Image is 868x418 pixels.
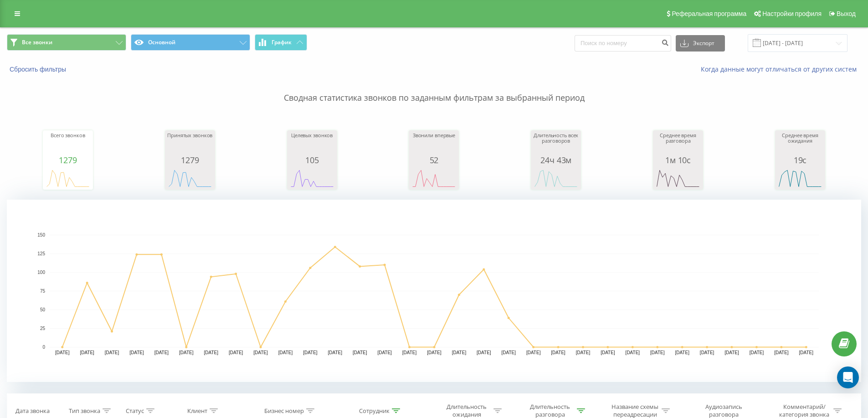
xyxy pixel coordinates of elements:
text: [DATE] [526,350,541,355]
text: [DATE] [253,350,268,355]
text: 50 [40,307,46,312]
span: График [272,39,292,46]
button: Основной [131,34,250,51]
div: Всего звонков [45,133,91,155]
button: Все звонки [7,34,126,51]
text: 75 [40,289,46,294]
text: [DATE] [80,350,94,355]
text: [DATE] [179,350,194,355]
input: Поиск по номеру [575,35,671,52]
text: [DATE] [402,350,417,355]
text: [DATE] [551,350,565,355]
span: Выход [837,10,856,17]
text: [DATE] [452,350,467,355]
div: Принятых звонков [167,133,213,155]
text: 125 [37,251,45,256]
div: 19с [777,155,823,165]
div: 105 [289,155,335,165]
text: [DATE] [724,350,739,355]
div: Тип звонка [69,407,100,415]
text: 100 [37,270,45,275]
div: 24ч 43м [533,155,579,165]
p: Сводная статистика звонков по заданным фильтрам за выбранный период [7,74,861,104]
text: [DATE] [650,350,665,355]
button: График [255,34,307,51]
div: Длительность всех разговоров [533,133,579,155]
text: [DATE] [700,350,714,355]
svg: A chart. [533,165,579,192]
div: 1279 [45,155,91,165]
a: Когда данные могут отличаться от других систем [701,65,861,73]
div: Дата звонка [15,407,50,415]
div: Клиент [187,407,207,415]
svg: A chart. [45,165,91,192]
text: [DATE] [799,350,814,355]
text: [DATE] [601,350,615,355]
div: 52 [411,155,457,165]
text: 150 [37,232,45,237]
text: [DATE] [105,350,119,355]
text: [DATE] [129,350,144,355]
div: Статус [126,407,144,415]
text: [DATE] [750,350,764,355]
div: Бизнес номер [264,407,304,415]
text: [DATE] [377,350,392,355]
svg: A chart. [777,165,823,192]
svg: A chart. [167,165,213,192]
svg: A chart. [7,200,861,382]
text: [DATE] [576,350,591,355]
text: [DATE] [154,350,169,355]
span: Настройки профиля [762,10,822,17]
div: 1279 [167,155,213,165]
text: [DATE] [626,350,640,355]
button: Экспорт [676,35,725,52]
text: [DATE] [328,350,343,355]
div: Среднее время ожидания [777,133,823,155]
text: [DATE] [774,350,789,355]
text: [DATE] [229,350,243,355]
button: Сбросить фильтры [7,65,71,73]
svg: A chart. [411,165,457,192]
text: [DATE] [477,350,491,355]
text: [DATE] [675,350,689,355]
span: Реферальная программа [672,10,746,17]
div: Open Intercom Messenger [837,366,859,388]
div: Звонили впервые [411,133,457,155]
text: 25 [40,326,46,331]
text: [DATE] [427,350,442,355]
text: [DATE] [502,350,516,355]
div: Сотрудник [359,407,390,415]
svg: A chart. [655,165,701,192]
span: Все звонки [22,39,52,46]
text: [DATE] [353,350,367,355]
text: [DATE] [55,350,70,355]
text: [DATE] [278,350,293,355]
div: Целевых звонков [289,133,335,155]
text: [DATE] [204,350,218,355]
div: Среднее время разговора [655,133,701,155]
div: 1м 10с [655,155,701,165]
text: [DATE] [303,350,318,355]
text: 0 [42,345,45,350]
svg: A chart. [289,165,335,192]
